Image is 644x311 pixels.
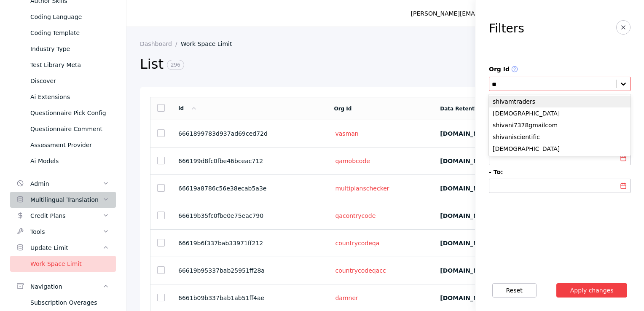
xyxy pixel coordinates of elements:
a: Work Space Limit [181,40,239,47]
div: Test Library Meta [30,60,109,70]
button: Reset [492,283,537,298]
a: vasman [334,130,360,137]
label: [DOMAIN_NAME]/video: [440,130,518,137]
a: Test Library Meta [10,57,116,73]
h3: Filters [489,22,524,35]
div: [DEMOGRAPHIC_DATA] [489,107,631,119]
div: [PERSON_NAME][EMAIL_ADDRESS][PERSON_NAME][DOMAIN_NAME] [411,8,612,19]
section: 666199d8fc0fbe46bceac712 [178,158,320,164]
a: damner [334,294,359,302]
div: shivaniscientific [489,131,631,143]
section: 66619b95337bab25951ff28a [178,267,320,274]
div: Navigation [30,282,102,292]
div: Ai Extensions [30,92,109,102]
a: Discover [10,73,116,89]
a: multiplanschecker [334,185,390,192]
div: [DEMOGRAPHIC_DATA] [489,143,631,155]
div: Coding Language [30,12,109,22]
section: 66619a8786c56e38ecab5a3e [178,185,320,192]
div: Tools [30,227,102,237]
a: Assessment Provider [10,137,116,153]
section: 6661899783d937ad69ced72d [178,130,320,137]
div: Coding Template [30,28,109,38]
label: [DOMAIN_NAME]/video: [440,267,518,274]
div: Ai Models [30,156,109,166]
a: qacontrycode [334,212,377,220]
div: Questionnaire Comment [30,124,109,134]
label: - To: [489,169,631,175]
div: Discover [30,76,109,86]
section: 66619b6f337bab33971ff212 [178,240,320,247]
label: [DOMAIN_NAME]/video: [440,240,518,247]
label: [DOMAIN_NAME]/video: [440,295,518,301]
div: Credit Plans [30,211,102,221]
div: Questionnaire Pick Config [30,108,109,118]
label: Org Id [489,66,631,73]
label: [DOMAIN_NAME]/video: [440,212,518,219]
span: 296 [167,60,184,70]
div: Multilingual Translation [30,195,102,205]
button: Apply changes [556,283,628,298]
label: [DOMAIN_NAME]/video: [440,185,518,192]
a: countrycodeqacc [334,267,387,274]
a: Org Id [334,106,352,112]
div: shivani7378gmailcom [489,119,631,131]
div: Admin [30,179,102,189]
a: Ai Extensions [10,89,116,105]
a: Coding Language [10,9,116,25]
a: Ai Models [10,153,116,169]
a: countrycodeqa [334,239,381,247]
a: qamobcode [334,157,371,165]
section: 6661b09b337bab1ab51ff4ae [178,295,320,301]
a: Work Space Limit [10,256,116,272]
a: Dashboard [140,40,181,47]
div: Assessment Provider [30,140,109,150]
a: Industry Type [10,41,116,57]
a: Id [178,105,197,111]
a: Coding Template [10,25,116,41]
div: Update Limit [30,243,102,253]
a: Questionnaire Pick Config [10,105,116,121]
label: [DOMAIN_NAME]/video: [440,158,518,164]
div: Work Space Limit [30,259,109,269]
div: Industry Type [30,44,109,54]
h2: List [140,56,499,73]
td: Data Retention Limit [433,97,573,120]
a: Subscription Overages [10,295,116,311]
a: Questionnaire Comment [10,121,116,137]
div: Subscription Overages [30,298,109,308]
section: 66619b35fc0fbe0e75eac790 [178,212,320,219]
div: shivamtraders [489,96,631,107]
